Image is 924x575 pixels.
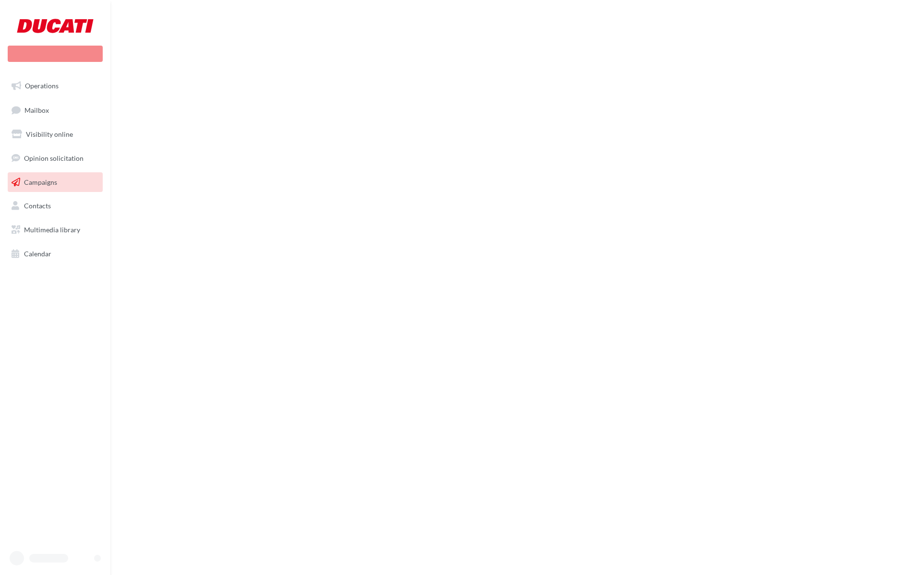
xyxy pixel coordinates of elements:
span: Campaigns [24,178,57,186]
span: Multimedia library [24,226,80,234]
a: Contacts [6,196,105,216]
span: Operations [25,82,59,90]
a: Mailbox [6,100,105,120]
a: Campaigns [6,172,105,192]
span: Calendar [24,250,51,258]
span: Contacts [24,202,51,210]
a: Opinion solicitation [6,148,105,168]
div: New campaign [8,46,103,62]
a: Calendar [6,244,105,264]
a: Operations [6,76,105,96]
a: Multimedia library [6,220,105,240]
span: Visibility online [26,130,73,138]
a: Visibility online [6,124,105,144]
span: Opinion solicitation [24,154,84,162]
span: Mailbox [24,106,49,114]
